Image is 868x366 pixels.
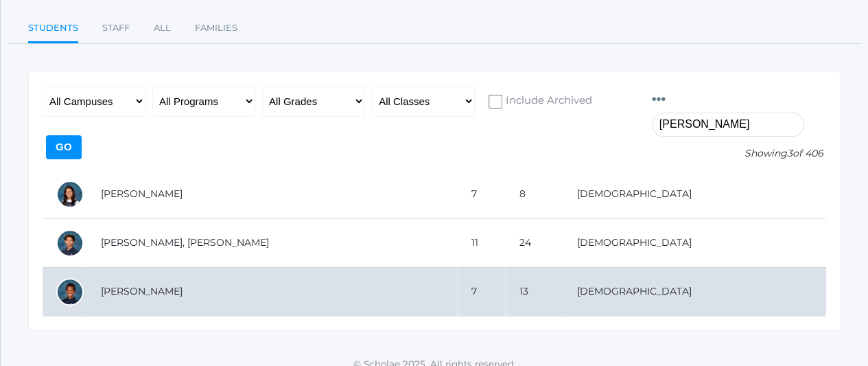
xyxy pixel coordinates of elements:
[563,267,826,316] td: [DEMOGRAPHIC_DATA]
[505,267,563,316] td: 13
[87,267,457,316] td: [PERSON_NAME]
[87,218,457,267] td: [PERSON_NAME], [PERSON_NAME]
[56,181,84,208] div: Juliana Benson
[56,278,84,306] div: Julian Young
[787,147,793,159] span: 3
[502,93,592,110] span: Include Archived
[505,218,563,267] td: 24
[563,218,826,267] td: [DEMOGRAPHIC_DATA]
[195,14,237,42] a: Families
[56,229,84,257] div: Julian Simeon Morales
[154,14,171,42] a: All
[46,135,82,159] input: Go
[652,146,826,161] p: Showing of 406
[457,267,505,316] td: 7
[102,14,130,42] a: Staff
[87,170,457,219] td: [PERSON_NAME]
[563,170,826,219] td: [DEMOGRAPHIC_DATA]
[505,170,563,219] td: 8
[489,95,502,108] input: Include Archived
[652,113,804,137] input: Filter by name
[457,170,505,219] td: 7
[457,218,505,267] td: 11
[28,14,78,44] a: Students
